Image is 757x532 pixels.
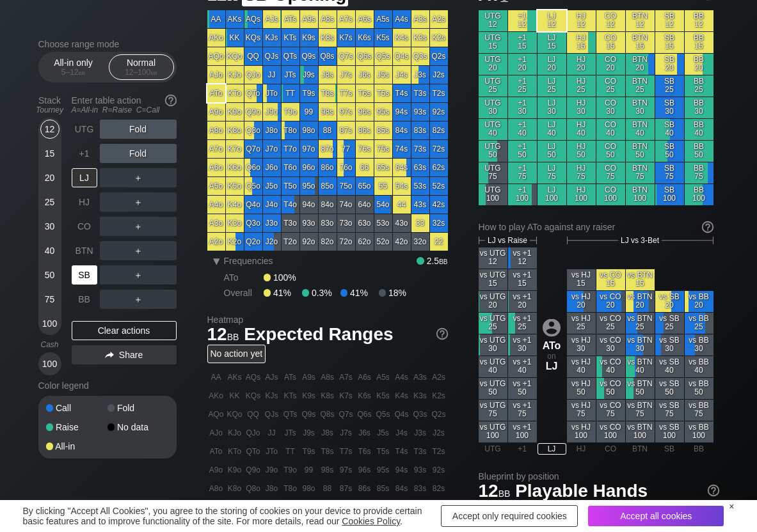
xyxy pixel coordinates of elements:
[374,121,392,139] div: 85s
[538,75,566,97] div: LJ 25
[538,97,566,118] div: LJ 30
[621,236,659,245] span: LJ vs 3-Bet
[430,177,448,195] div: 52s
[393,159,411,176] div: 64s
[244,103,262,121] div: Q9o
[374,66,392,84] div: J5s
[393,196,411,214] div: 44
[263,159,281,176] div: J6o
[538,10,566,31] div: LJ 12
[479,184,507,205] div: UTG 100
[356,47,374,65] div: Q6s
[226,84,244,102] div: KTo
[207,140,225,158] div: A7o
[40,120,60,139] div: 12
[430,47,448,65] div: Q2s
[655,184,684,205] div: SB 100
[300,214,318,232] div: 93o
[263,84,281,102] div: JTo
[300,84,318,102] div: T9s
[655,141,684,162] div: SB 50
[263,66,281,84] div: JJ
[706,483,721,497] img: help.32db89a4.svg
[40,144,60,163] div: 15
[46,442,108,451] div: All-in
[100,168,177,187] div: ＋
[319,10,337,28] div: A8s
[508,10,537,31] div: +1 12
[374,10,392,28] div: A5s
[393,233,411,251] div: 42o
[263,10,281,28] div: AJs
[417,256,447,266] div: 2.5
[374,196,392,214] div: 54o
[263,233,281,251] div: J2o
[244,29,262,47] div: KQs
[374,233,392,251] div: 52o
[150,68,157,77] span: bb
[72,90,177,120] div: Enter table action
[244,47,262,65] div: QQ
[374,47,392,65] div: Q5s
[72,217,97,236] div: CO
[479,247,507,269] div: vs UTG 12
[300,140,318,158] div: 97o
[300,47,318,65] div: Q9s
[430,233,448,251] div: 22
[282,103,299,121] div: T9o
[337,121,355,139] div: 87s
[596,119,625,140] div: CO 40
[596,10,625,31] div: CO 12
[430,196,448,214] div: 42s
[337,103,355,121] div: 97s
[40,241,60,260] div: 40
[374,103,392,121] div: 95s
[411,47,429,65] div: Q3s
[319,196,337,214] div: 84o
[411,84,429,102] div: T3s
[411,140,429,158] div: 73s
[685,75,713,97] div: BB 25
[729,501,734,512] div: ×
[393,10,411,28] div: A4s
[38,39,177,49] h2: Choose range mode
[393,66,411,84] div: J4s
[244,84,262,102] div: QTo
[282,233,299,251] div: T2o
[626,54,655,75] div: BTN 20
[105,352,114,359] img: share.864f2f62.svg
[207,233,225,251] div: A2o
[226,177,244,195] div: K5o
[685,97,713,118] div: BB 30
[263,29,281,47] div: KJs
[337,196,355,214] div: 74o
[596,54,625,75] div: CO 20
[356,103,374,121] div: 96s
[282,140,299,158] div: T7o
[411,177,429,195] div: 53s
[567,54,596,75] div: HJ 20
[538,54,566,75] div: LJ 20
[209,253,225,269] div: ▾
[374,177,392,195] div: 55
[300,103,318,121] div: 99
[40,192,60,212] div: 25
[100,120,177,139] div: Fold
[40,168,60,187] div: 20
[44,55,103,79] div: All-in only
[100,217,177,236] div: ＋
[342,516,400,526] a: Cookies Policy
[244,233,262,251] div: Q2o
[108,423,169,432] div: No data
[40,265,60,285] div: 50
[567,75,596,97] div: HJ 25
[411,121,429,139] div: 83s
[626,184,655,205] div: BTN 100
[626,32,655,53] div: BTN 15
[356,214,374,232] div: 63o
[337,233,355,251] div: 72o
[374,214,392,232] div: 53o
[411,159,429,176] div: 63s
[374,84,392,102] div: T5s
[319,159,337,176] div: 86o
